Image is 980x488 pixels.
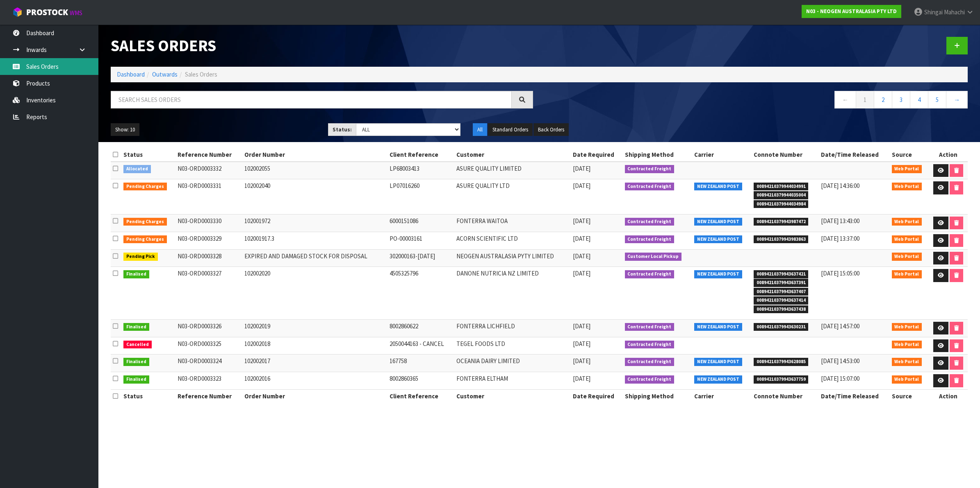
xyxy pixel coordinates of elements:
th: Order Number [242,390,387,403]
th: Client Reference [387,148,454,161]
span: [DATE] [573,340,590,348]
span: 00894210379943637407 [754,288,809,296]
th: Order Number [242,148,387,161]
td: FONTERRA ELTHAM [454,372,570,390]
td: PO-00003161 [387,232,454,249]
span: 00894210379944035004 [754,191,809,199]
span: Contracted Freight [625,358,675,366]
span: Contracted Freight [625,323,675,331]
span: [DATE] [573,182,590,190]
button: Standard Orders [488,123,533,136]
td: DANONE NUTRICIA NZ LIMITED [454,267,570,320]
span: [DATE] [573,217,590,225]
th: Customer [454,390,570,403]
td: N03-ORD0003330 [175,214,242,232]
span: Web Portal [892,165,922,173]
span: Pending Charges [123,235,167,244]
strong: Status: [333,126,352,133]
span: Contracted Freight [625,235,675,244]
td: N03-ORD0003324 [175,355,242,372]
span: 00894210379943637438 [754,305,809,314]
th: Customer [454,148,570,161]
strong: N03 - NEOGEN AUSTRALASIA PTY LTD [806,8,897,15]
span: 00894210379943637759 [754,375,809,384]
th: Status [121,148,175,161]
a: Dashboard [117,70,145,78]
td: 302000163-[DATE] [387,249,454,267]
td: EXPIRED AND DAMAGED STOCK FOR DISPOSAL [242,249,387,267]
td: LP68003413 [387,162,454,179]
span: Finalised [123,375,149,384]
h1: Sales Orders [111,37,533,54]
span: Contracted Freight [625,165,675,173]
button: All [473,123,487,136]
span: Contracted Freight [625,341,675,349]
th: Status [121,390,175,403]
a: ← [834,91,856,108]
span: Web Portal [892,218,922,226]
td: 102002018 [242,337,387,355]
td: 102002055 [242,162,387,179]
span: [DATE] [573,252,590,260]
span: Web Portal [892,270,922,278]
a: → [946,91,968,108]
th: Connote Number [752,390,819,403]
th: Date Required [571,148,623,161]
span: Mahachi [944,8,965,16]
td: 102002019 [242,319,387,337]
span: Web Portal [892,375,922,384]
td: 8002860365 [387,372,454,390]
span: [DATE] 13:43:00 [821,217,859,225]
td: 2050044163 - CANCEL [387,337,454,355]
span: ProStock [26,7,68,18]
span: Allocated [123,165,151,173]
td: 102001917.3 [242,232,387,249]
td: LP07016260 [387,179,454,215]
span: 00894210379943628085 [754,358,809,366]
td: N03-ORD0003329 [175,232,242,249]
td: ASURE QUALITY LIMITED [454,162,570,179]
td: N03-ORD0003331 [175,179,242,215]
span: Web Portal [892,358,922,366]
th: Action [929,148,968,161]
span: 00894210379943983863 [754,235,809,244]
td: 102002016 [242,372,387,390]
span: Sales Orders [185,70,217,78]
nav: Page navigation [545,91,968,111]
td: 102002017 [242,355,387,372]
th: Carrier [692,148,752,161]
span: Web Portal [892,253,922,261]
td: NEOGEN AUSTRALASIA PYTY LIMITED [454,249,570,267]
span: Contracted Freight [625,218,675,226]
span: Pending Charges [123,218,167,226]
span: [DATE] 15:05:00 [821,269,859,277]
td: N03-ORD0003326 [175,319,242,337]
span: 00894210379943637391 [754,279,809,287]
td: 6000151086 [387,214,454,232]
span: Finalised [123,323,149,331]
img: cube-alt.png [12,7,23,17]
span: 00894210379943630231 [754,323,809,331]
span: 00894210379943987472 [754,218,809,226]
td: N03-ORD0003332 [175,162,242,179]
td: 102001972 [242,214,387,232]
th: Reference Number [175,148,242,161]
td: OCEANIA DAIRY LIMITED [454,355,570,372]
th: Carrier [692,390,752,403]
a: 3 [892,91,910,108]
span: [DATE] 15:07:00 [821,375,859,382]
td: 4505325796 [387,267,454,320]
span: Contracted Freight [625,375,675,384]
span: 00894210379944034984 [754,200,809,208]
th: Reference Number [175,390,242,403]
span: 00894210379944034991 [754,183,809,191]
span: NEW ZEALAND POST [694,218,742,226]
span: [DATE] [573,375,590,382]
span: Pending Pick [123,253,158,261]
input: Search sales orders [111,91,512,108]
a: 2 [874,91,892,108]
small: WMS [70,9,82,17]
span: [DATE] [573,165,590,172]
th: Shipping Method [623,148,693,161]
span: Contracted Freight [625,270,675,278]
